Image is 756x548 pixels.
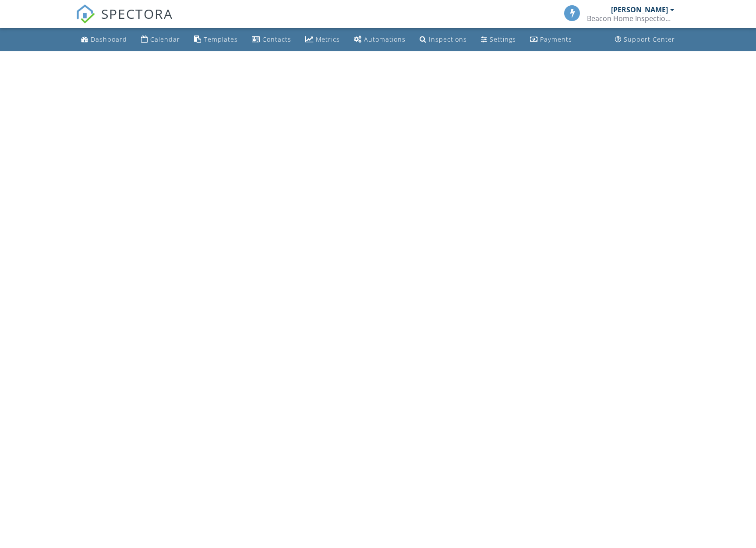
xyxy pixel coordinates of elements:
div: Beacon Home Inspections, LLC [587,14,675,23]
div: Dashboard [91,35,127,43]
div: Support Center [624,35,675,43]
img: The Best Home Inspection Software - Spectora [76,4,95,24]
a: Inspections [416,32,470,48]
div: Metrics [316,35,340,43]
div: [PERSON_NAME] [611,5,668,14]
a: Support Center [611,32,678,48]
a: SPECTORA [76,12,173,30]
span: SPECTORA [101,4,173,23]
div: Contacts [262,35,291,43]
div: Templates [204,35,238,43]
a: Dashboard [78,32,131,48]
div: Automations [364,35,406,43]
a: Templates [191,32,241,48]
a: Calendar [138,32,184,48]
div: Calendar [150,35,180,43]
a: Payments [526,32,576,48]
div: Payments [540,35,572,43]
div: Settings [490,35,516,43]
a: Metrics [302,32,343,48]
a: Settings [477,32,519,48]
a: Contacts [248,32,295,48]
a: Automations (Basic) [350,32,409,48]
div: Inspections [429,35,467,43]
